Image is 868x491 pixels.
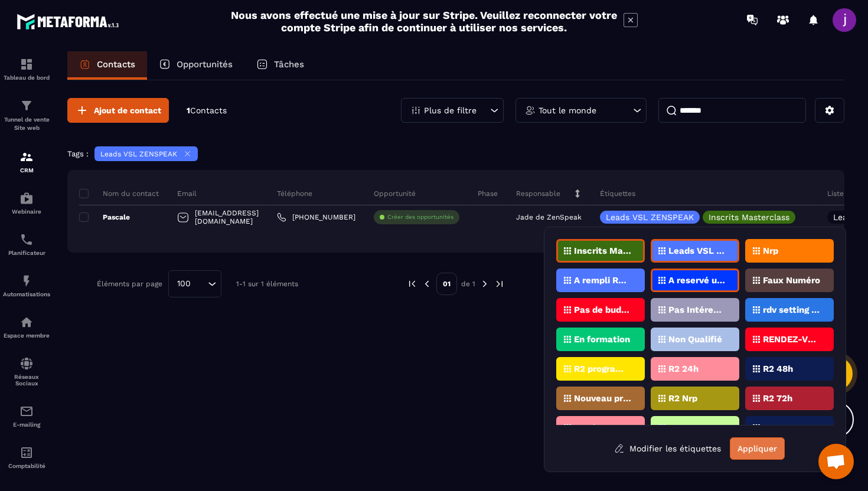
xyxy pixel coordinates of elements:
p: Tableau de bord [3,74,50,81]
p: Réseaux Sociaux [3,374,50,387]
p: Leads VSL ZENSPEAK [100,150,177,158]
p: rdv setting posé [763,306,820,314]
a: emailemailE-mailing [3,395,50,437]
div: Search for option [168,270,221,297]
span: Contacts [190,106,227,115]
img: email [19,404,34,418]
p: Tags : [67,149,89,158]
img: formation [19,99,34,113]
p: Étiquettes [600,189,635,198]
img: logo [17,11,123,32]
p: Email [177,189,197,198]
p: Nouveau prospect [574,394,631,402]
img: social-network [19,356,34,371]
p: A reservé un appel [668,276,726,284]
p: Pas Intéressé [668,306,726,314]
p: R2 48h [763,365,793,373]
a: social-networksocial-networkRéseaux Sociaux [3,348,50,395]
p: Nrp [763,247,778,255]
p: R2 24h [668,365,699,373]
p: Pas de budget [574,306,631,314]
img: automations [19,274,34,288]
div: Ouvrir le chat [818,444,854,479]
img: formation [19,150,34,164]
a: formationformationTunnel de vente Site web [3,90,50,141]
p: R2 programmé [574,365,631,373]
p: Opportunité [374,189,416,198]
a: Opportunités [147,51,244,80]
p: RENDEZ-VOUS PROGRAMMé V1 (ZenSpeak à vie) [763,335,820,343]
a: accountantaccountantComptabilité [3,437,50,478]
img: next [494,279,505,289]
p: Éléments par page [97,280,162,288]
p: Presents Masterclass [763,424,820,432]
p: Téléphone [277,189,312,198]
input: Search for option [195,277,205,290]
p: Tâches [274,59,304,70]
a: formationformationTableau de bord [3,48,50,90]
h2: Nous avons effectué une mise à jour sur Stripe. Veuillez reconnecter votre compte Stripe afin de ... [230,9,618,34]
p: En formation [574,335,630,343]
p: Phase [478,189,498,198]
a: [PHONE_NUMBER] [277,212,355,222]
p: Pascale [79,212,130,222]
p: 1 [187,105,227,116]
p: Non Qualifié [668,335,722,343]
p: R2 7jours [574,424,614,432]
p: R2 Nrp [668,394,697,402]
a: Contacts [67,51,147,80]
p: Inscrits Masterclass [709,213,789,221]
p: A rempli Rdv Zenspeak [574,276,631,284]
p: Automatisations [3,291,50,297]
a: automationsautomationsAutomatisations [3,265,50,306]
button: Appliquer [730,437,785,460]
p: de 1 [461,279,475,289]
p: Webinaire [3,208,50,215]
p: Tout le monde [539,106,596,114]
p: Plus de filtre [424,106,477,114]
p: Créer des opportunités [387,213,453,221]
p: 01 [436,273,457,295]
p: Leads VSL ZENSPEAK [606,213,694,221]
img: automations [19,191,34,205]
p: Comptabilité [3,463,50,469]
p: Nom du contact [79,189,159,198]
p: Responsable [516,189,560,198]
button: Modifier les étiquettes [605,438,730,459]
p: E-mailing [3,421,50,428]
button: Ajout de contact [67,98,169,123]
p: Jade de ZenSpeak [516,213,582,221]
p: Opportunités [177,59,233,70]
a: automationsautomationsWebinaire [3,182,50,224]
img: formation [19,57,34,71]
img: automations [19,315,34,329]
p: Inscrits Masterclass [574,247,631,255]
p: Faux Numéro [763,276,820,284]
a: schedulerschedulerPlanificateur [3,224,50,265]
img: scheduler [19,233,34,247]
p: Tunnel de vente Site web [3,116,50,132]
p: CRM [3,167,50,174]
p: N'a pas reservé Rdv Zenspeak [668,424,726,432]
a: Tâches [244,51,316,80]
p: 1-1 sur 1 éléments [236,280,298,288]
span: 100 [173,277,195,290]
p: Planificateur [3,250,50,256]
img: accountant [19,446,34,460]
img: prev [407,279,417,289]
p: Liste [827,189,844,198]
img: next [479,279,490,289]
a: automationsautomationsEspace membre [3,306,50,348]
a: formationformationCRM [3,141,50,182]
p: Leads VSL ZENSPEAK [668,247,726,255]
span: Ajout de contact [94,104,161,116]
p: R2 72h [763,394,792,402]
p: Espace membre [3,332,50,339]
p: Contacts [97,59,135,70]
img: prev [422,279,432,289]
